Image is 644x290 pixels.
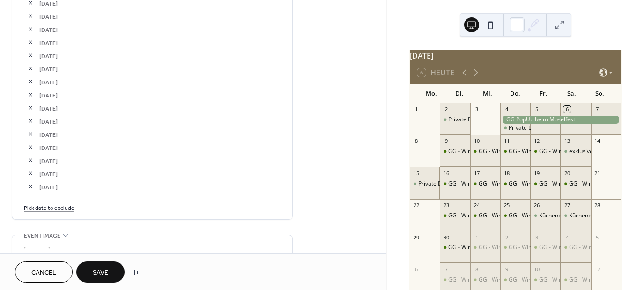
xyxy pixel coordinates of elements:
div: 3 [473,106,480,113]
div: Sa. [557,84,585,103]
div: Private Dining im GG (ausgebucht) [440,116,470,124]
div: exklusives Dinner in 5 Gängen und 10 Weinen [561,148,591,156]
div: GG - Wine & Dine [448,180,494,188]
div: 19 [533,170,540,177]
div: Küchenparty im GG [561,212,591,220]
span: Event image [24,231,60,241]
div: 14 [594,138,601,145]
div: GG - Wine & Dine [448,276,494,284]
div: 9 [503,266,510,273]
div: GG - Wine & Dine [561,180,591,188]
div: Küchenparty im GG [531,212,561,220]
div: 1 [473,234,480,241]
div: 13 [563,138,570,145]
div: GG - Wine & Dine [509,244,554,252]
button: Save [76,261,125,283]
div: 5 [533,106,540,113]
div: 7 [443,266,450,273]
span: Cancel [31,268,56,278]
div: 2 [443,106,450,113]
div: GG - Wine & Dine [479,276,524,284]
div: 8 [473,266,480,273]
div: GG - Wine & Dine [569,276,614,284]
span: [DATE] [39,169,281,179]
div: Private Dining im GG (ausgebucht) [448,116,538,124]
div: 6 [563,106,570,113]
span: [DATE] [39,38,281,48]
div: 21 [594,170,601,177]
div: 5 [594,234,601,241]
span: [DATE] [39,182,281,192]
span: [DATE] [39,130,281,140]
div: 26 [533,202,540,209]
div: 18 [503,170,510,177]
div: GG - Wine & Dine [470,212,500,220]
div: GG - Wine & Dine [500,180,530,188]
div: GG - Wine & Dine [479,212,524,220]
div: Private Dining im GG (ausgebucht) [410,180,440,188]
div: 20 [563,170,570,177]
div: 12 [594,266,601,273]
div: GG - Wine & Dine [531,276,561,284]
div: 2 [503,234,510,241]
div: 30 [443,234,450,241]
div: 4 [563,234,570,241]
div: [DATE] [410,50,621,61]
div: GG - Wine & Dine [440,148,470,156]
div: Mi. [474,84,502,103]
div: 9 [443,138,450,145]
div: 10 [473,138,480,145]
div: GG - Wine & Dine [440,212,470,220]
div: So. [585,84,614,103]
div: GG - Wine & Dine [569,180,614,188]
span: [DATE] [39,25,281,35]
div: GG - Wine & Dine [509,180,554,188]
div: GG - Wine & Dine [539,244,585,252]
div: 23 [443,202,450,209]
div: 24 [473,202,480,209]
div: 10 [533,266,540,273]
div: ; [24,247,50,273]
div: GG - Wine & Dine [500,244,530,252]
div: 8 [413,138,420,145]
span: Pick date to exclude [24,203,74,213]
div: Mo. [417,84,445,103]
div: GG PopUp beim Moselfest [500,116,621,124]
div: GG - Wine & Dine [539,276,585,284]
div: 27 [563,202,570,209]
div: GG - Wine & Dine [448,244,494,252]
div: Private Dining im GG (ausgebucht) [509,124,599,132]
div: 12 [533,138,540,145]
div: 28 [594,202,601,209]
div: GG - Wine & Dine [479,244,524,252]
div: 15 [413,170,420,177]
div: GG - Wine & Dine [470,180,500,188]
button: Cancel [15,261,73,283]
div: 7 [594,106,601,113]
div: 11 [563,266,570,273]
div: 22 [413,202,420,209]
div: 4 [503,106,510,113]
div: GG - Wine & Dine [561,244,591,252]
span: [DATE] [39,90,281,100]
div: GG - Wine & Dine [470,148,500,156]
span: [DATE] [39,156,281,166]
div: GG - Wine & Dine [470,244,500,252]
div: GG - Wine & Dine [440,180,470,188]
span: [DATE] [39,77,281,87]
div: 11 [503,138,510,145]
div: GG - Wine & Dine [479,148,524,156]
span: [DATE] [39,143,281,153]
div: GG - Wine & Dine [440,244,470,252]
div: 16 [443,170,450,177]
div: 3 [533,234,540,241]
div: GG - Wine & Dine [500,148,530,156]
span: [DATE] [39,64,281,74]
div: 29 [413,234,420,241]
span: [DATE] [39,51,281,61]
div: Di. [445,84,474,103]
span: Save [93,268,108,278]
div: GG - Wine & Dine [539,148,585,156]
span: [DATE] [39,12,281,22]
